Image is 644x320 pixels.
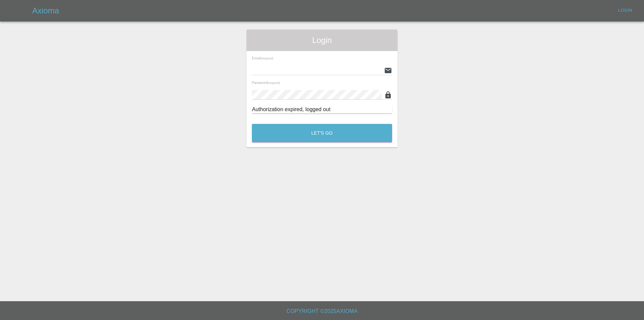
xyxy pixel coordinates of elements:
h6: Copyright © 2025 Axioma [5,307,639,316]
small: (required) [261,57,273,60]
div: Authorization expired, logged out [252,105,392,113]
h5: Axioma [32,5,59,16]
button: Let's Go [252,124,392,142]
small: (required) [268,82,280,85]
span: Login [252,35,392,46]
span: Email [252,56,273,60]
span: Password [252,81,280,85]
a: Login [614,5,636,16]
